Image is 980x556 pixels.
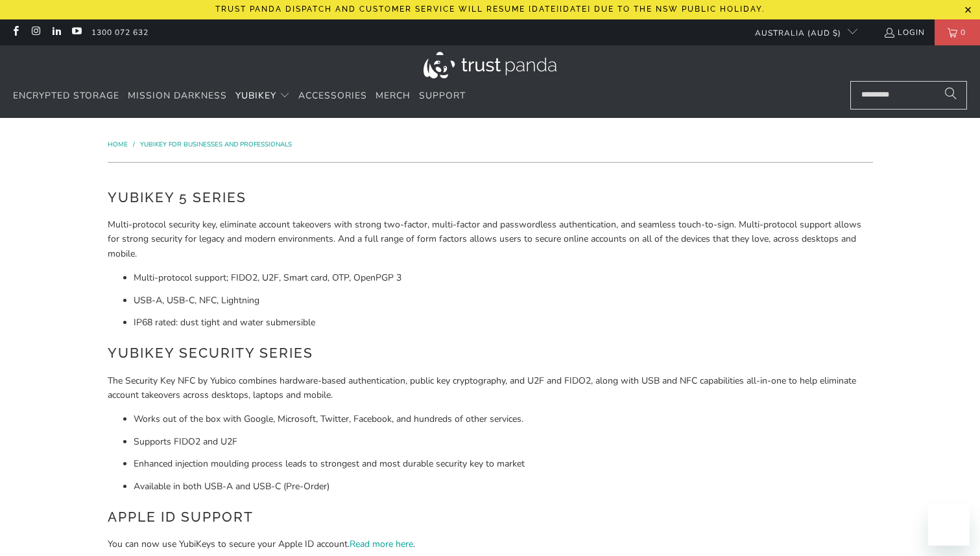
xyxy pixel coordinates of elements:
li: Multi-protocol support; FIDO2, U2F, Smart card, OTP, OpenPGP 3 [134,271,873,285]
a: Encrypted Storage [13,81,119,111]
nav: Translation missing: en.navigation.header.main_nav [13,81,466,111]
span: / [133,140,135,149]
a: Merch [376,81,411,111]
a: Accessories [298,81,367,111]
a: Trust Panda Australia on YouTube [71,27,82,38]
li: IP68 rated: dust tight and water submersible [134,316,873,330]
li: Enhanced injection moulding process leads to strongest and most durable security key to market [134,457,873,471]
a: Support [419,81,466,111]
p: You can now use YubiKeys to secure your Apple ID account. . [108,537,873,551]
a: YubiKey for Businesses and Professionals [140,140,292,149]
li: USB-A, USB-C, NFC, Lightning [134,294,873,308]
p: The Security Key NFC by Yubico combines hardware-based authentication, public key cryptography, a... [108,374,873,403]
p: Multi-protocol security key, eliminate account takeovers with strong two-factor, multi-factor and... [108,218,873,261]
a: 1300 072 632 [91,25,149,40]
p: Trust Panda dispatch and customer service will resume [DATE][DATE] due to the NSW public holiday. [215,5,765,14]
span: Encrypted Storage [13,89,119,102]
iframe: Button to launch messaging window [928,504,970,546]
li: Available in both USB-A and USB-C (Pre-Order) [134,480,873,494]
h2: YubiKey Security Series [108,343,873,364]
span: 0 [957,19,969,45]
a: 0 [935,19,980,45]
span: Home [108,140,128,149]
a: Mission Darkness [128,81,227,111]
li: Supports FIDO2 and U2F [134,435,873,449]
h2: YubiKey 5 Series [108,187,873,208]
img: Trust Panda Australia [424,52,556,78]
button: Australia (AUD $) [745,19,857,45]
span: Support [419,89,466,102]
a: Trust Panda Australia on Facebook [10,27,21,38]
span: Merch [376,89,411,102]
a: Trust Panda Australia on Instagram [30,27,41,38]
h2: Apple ID Support [108,507,873,527]
button: Search [935,81,967,110]
input: Search... [850,81,967,110]
span: Accessories [298,89,367,102]
li: Works out of the box with Google, Microsoft, Twitter, Facebook, and hundreds of other services. [134,412,873,426]
a: Read more here [350,538,413,550]
span: YubiKey [235,89,276,102]
a: Trust Panda Australia on LinkedIn [51,27,62,38]
summary: YubiKey [235,81,290,111]
a: Login [883,25,925,40]
span: Mission Darkness [128,89,227,102]
a: Home [108,140,130,149]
